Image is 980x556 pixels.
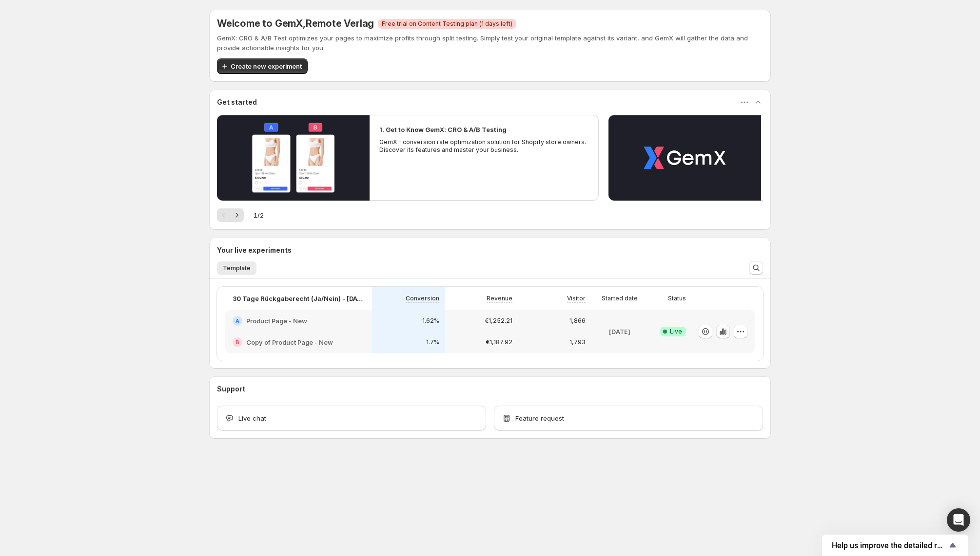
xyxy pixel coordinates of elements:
[217,208,244,222] nav: Pagination
[609,327,630,336] p: [DATE]
[947,508,970,532] div: Open Intercom Messenger
[217,245,292,255] h3: Your live experiments
[233,294,364,303] p: 30 Tage Rückgaberecht (Ja/Nein) - [DATE] 14:03:44
[217,58,308,74] button: Create new experiment
[487,295,512,302] p: Revenue
[426,338,439,346] p: 1.7%
[379,138,589,154] p: GemX - conversion rate optimization solution for Shopify store owners. Discover its features and ...
[223,264,251,272] span: Template
[231,61,302,71] span: Create new experiment
[217,33,763,53] p: GemX: CRO & A/B Test optimizes your pages to maximize profits through split testing. Simply test ...
[515,413,564,423] span: Feature request
[217,384,245,394] h3: Support
[235,339,239,345] h2: B
[230,208,244,222] button: Next
[832,539,959,551] button: Show survey - Help us improve the detailed report for A/B campaigns
[749,261,763,275] button: Search and filter results
[832,541,947,550] span: Help us improve the detailed report for A/B campaigns
[382,20,512,28] span: Free trial on Content Testing plan (1 days left)
[422,317,439,325] p: 1.62%
[303,18,374,29] span: , Remote Verlag
[569,338,586,346] p: 1,793
[406,295,439,302] p: Conversion
[485,317,512,325] p: €1,252.21
[217,97,257,107] h3: Get started
[608,115,761,201] button: Play video
[246,337,333,347] h2: Copy of Product Page - New
[567,295,586,302] p: Visitor
[217,18,374,29] h5: Welcome to GemX
[217,115,370,201] button: Play video
[246,316,307,326] h2: Product Page - New
[235,318,239,324] h2: A
[670,328,682,335] span: Live
[238,413,266,423] span: Live chat
[379,125,507,134] h2: 1. Get to Know GemX: CRO & A/B Testing
[668,295,686,302] p: Status
[254,210,264,220] span: 1 / 2
[602,295,638,302] p: Started date
[569,317,586,325] p: 1,866
[486,338,512,346] p: €1,187.92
